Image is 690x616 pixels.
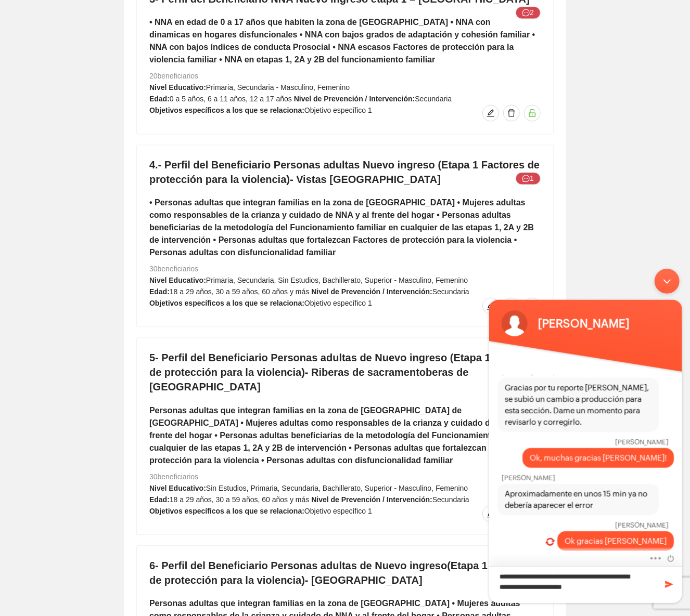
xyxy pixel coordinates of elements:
[149,495,170,504] strong: Edad:
[206,83,350,91] span: Primaria, Secundaria - Masculino, Femenino
[482,104,499,121] button: edit
[149,507,304,515] strong: Objetivos específicos a los que se relaciona:
[415,95,452,103] span: Secundaria
[170,495,310,504] span: 18 a 29 años, 30 a 59 años, 60 años y más
[149,95,170,103] strong: Edad:
[206,276,468,284] span: Primaria, Secundaria, Sin Estudios, Bachillerato, Superior - Masculino, Femenino
[311,495,432,504] strong: Nivel de Prevención / Intervención:
[149,404,541,467] h5: Personas adultas que integran familias en la zona de [GEOGRAPHIC_DATA] de [GEOGRAPHIC_DATA] • Muj...
[294,95,415,103] strong: Nivel de Prevención / Intervención:
[149,276,206,284] strong: Nivel Educativo:
[482,297,499,314] button: edit
[503,104,520,121] button: delete
[149,72,198,80] span: 20 beneficiarios
[304,507,372,515] span: Objetivo específico 1
[483,302,499,310] span: edit
[149,473,198,481] span: 30 beneficiarios
[304,106,372,114] span: Objetivo específico 1
[525,109,540,117] span: unlock
[149,287,170,296] strong: Edad:
[483,509,499,518] span: edit
[206,484,468,492] span: Sin Estudios, Primaria, Secundaria, Bachillerato, Superior - Masculino, Femenino
[482,505,499,522] button: edit
[149,196,541,259] h5: • Personas adultas que integran familias en la zona de [GEOGRAPHIC_DATA] • Mujeres adultas como r...
[149,299,304,307] strong: Objetivos específicos a los que se relaciona:
[170,95,292,103] span: 0 a 5 años, 6 a 11 años, 12 a 17 años
[522,9,530,17] span: message
[524,104,541,121] button: unlock
[149,484,206,492] strong: Nivel Educativo:
[311,287,432,296] strong: Nivel de Prevención / Intervención:
[516,6,541,19] button: message2
[149,106,304,114] strong: Objetivos específicos a los que se relaciona:
[432,495,469,504] span: Secundaria
[149,158,541,187] h4: 4.- Perfil del Beneficiario Personas adultas Nuevo ingreso (Etapa 1 Factores de protección para l...
[304,299,372,307] span: Objetivo específico 1
[516,172,541,185] button: message1
[170,287,310,296] span: 18 a 29 años, 30 a 59 años, 60 años y más
[149,83,206,91] strong: Nivel Educativo:
[149,265,198,273] span: 30 beneficiarios
[149,350,541,394] h4: 5- Perfil del Beneficiario Personas adultas de Nuevo ingreso (Etapa 1 Factores de protección para...
[432,287,469,296] span: Secundaria
[504,109,519,117] span: delete
[483,109,499,117] span: edit
[149,558,541,587] h4: 6- Perfil del Beneficiario Personas adultas de Nuevo ingreso(Etapa 1 Factores de protección para ...
[522,175,530,183] span: message
[484,264,687,608] iframe: SalesIQ Chatwindow
[149,16,541,66] h5: • NNA en edad de 0 a 17 años que habiten la zona de [GEOGRAPHIC_DATA] • NNA con dinamicas en hoga...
